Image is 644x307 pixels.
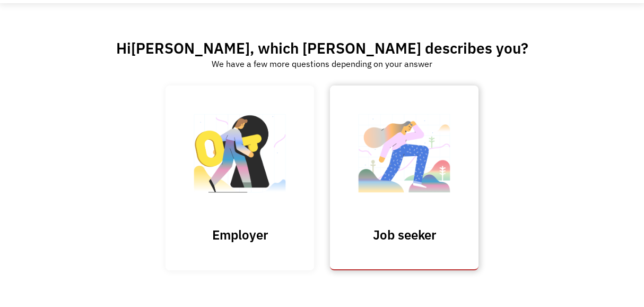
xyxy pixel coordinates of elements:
div: We have a few more questions depending on your answer [212,57,432,70]
span: [PERSON_NAME] [131,38,250,58]
h2: Hi , which [PERSON_NAME] describes you? [116,39,528,57]
input: Submit [166,86,314,270]
h3: Job seeker [351,227,457,243]
a: Job seeker [330,86,478,270]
